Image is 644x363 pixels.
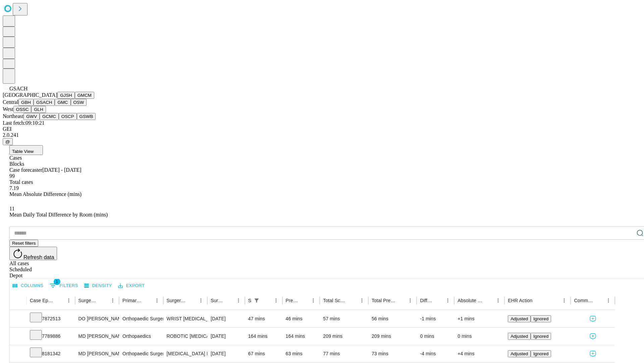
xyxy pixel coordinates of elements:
span: Ignored [533,316,548,321]
button: GJSH [57,92,75,99]
button: GCMC [40,113,59,120]
span: Mean Daily Total Difference by Room (mins) [9,212,108,217]
div: WRIST [MEDICAL_DATA] SURGERY RELEASE TRANSVERSE [MEDICAL_DATA] LIGAMENT [167,310,204,327]
button: Select columns [11,281,45,291]
div: -1 mins [420,310,451,327]
span: Reset filters [12,241,36,246]
div: MD [PERSON_NAME] [78,345,116,362]
div: MD [PERSON_NAME] [78,328,116,345]
div: DO [PERSON_NAME] [PERSON_NAME] Do [78,310,116,327]
div: Absolute Difference [458,298,483,303]
span: Case forecaster [9,167,42,173]
button: Adjusted [508,315,531,322]
div: 77 mins [323,345,365,362]
button: Sort [55,296,64,305]
div: Orthopaedic Surgery [122,345,160,362]
button: Export [116,281,146,291]
div: +1 mins [458,310,501,327]
div: 209 mins [372,328,414,345]
button: Menu [443,296,452,305]
span: GSACH [9,86,28,91]
div: ROBOTIC [MEDICAL_DATA] KNEE TOTAL [167,328,204,345]
button: Menu [604,296,613,305]
span: Mean Absolute Difference (mins) [9,191,82,197]
span: 11 [9,206,14,211]
button: Menu [493,296,503,305]
button: @ [3,138,13,145]
button: Ignored [531,315,551,322]
div: 56 mins [372,310,414,327]
span: Total cases [9,179,33,185]
div: 2.0.241 [3,132,641,138]
div: Predicted In Room Duration [286,298,299,303]
div: 0 mins [458,328,501,345]
button: Sort [299,296,309,305]
button: GMCM [75,92,94,99]
span: West [3,106,13,112]
div: 46 mins [286,310,317,327]
div: 7789886 [30,328,72,345]
span: @ [5,139,10,144]
button: Menu [271,296,281,305]
button: Sort [99,296,108,305]
div: Primary Service [122,298,142,303]
span: 1 [54,278,60,285]
div: Orthopaedics [122,328,160,345]
span: Ignored [533,351,548,356]
div: 1 active filter [252,296,261,305]
div: 164 mins [248,328,279,345]
button: GBH [18,99,34,106]
span: 99 [9,173,15,179]
div: 164 mins [286,328,317,345]
button: Menu [357,296,367,305]
span: Central [3,99,18,105]
button: Adjusted [508,333,531,340]
div: 8181342 [30,345,72,362]
button: Sort [533,296,542,305]
button: OSCP [59,113,77,120]
button: Sort [224,296,234,305]
div: [DATE] [211,345,241,362]
div: [DATE] [211,328,241,345]
button: Expand [13,348,23,360]
div: 7872513 [30,310,72,327]
span: Northeast [3,113,23,119]
span: Last fetch: 09:10:21 [3,120,45,126]
div: +4 mins [458,345,501,362]
div: 57 mins [323,310,365,327]
span: Refresh data [23,254,54,260]
button: GLH [31,106,46,113]
span: Adjusted [511,351,528,356]
button: Ignored [531,350,551,357]
button: OSSC [13,106,32,113]
button: Refresh data [9,247,57,260]
div: 63 mins [286,345,317,362]
button: Sort [594,296,604,305]
div: 47 mins [248,310,279,327]
div: Case Epic Id [30,298,54,303]
button: Table View [9,145,43,155]
button: Reset filters [9,240,38,247]
div: 0 mins [420,328,451,345]
button: Expand [13,331,23,342]
div: EHR Action [508,298,532,303]
button: Menu [108,296,117,305]
span: Table View [12,149,34,154]
button: GWV [23,113,40,120]
button: Expand [13,313,23,325]
div: [DATE] [211,310,241,327]
button: Menu [234,296,243,305]
span: Ignored [533,334,548,339]
div: 67 mins [248,345,279,362]
div: Scheduled In Room Duration [248,298,251,303]
span: Adjusted [511,334,528,339]
button: Adjusted [508,350,531,357]
button: Show filters [252,296,261,305]
button: Menu [559,296,569,305]
button: Menu [406,296,415,305]
span: 7.19 [9,185,19,191]
span: [DATE] - [DATE] [42,167,81,173]
div: Total Predicted Duration [372,298,396,303]
button: Menu [196,296,206,305]
button: GSACH [34,99,55,106]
